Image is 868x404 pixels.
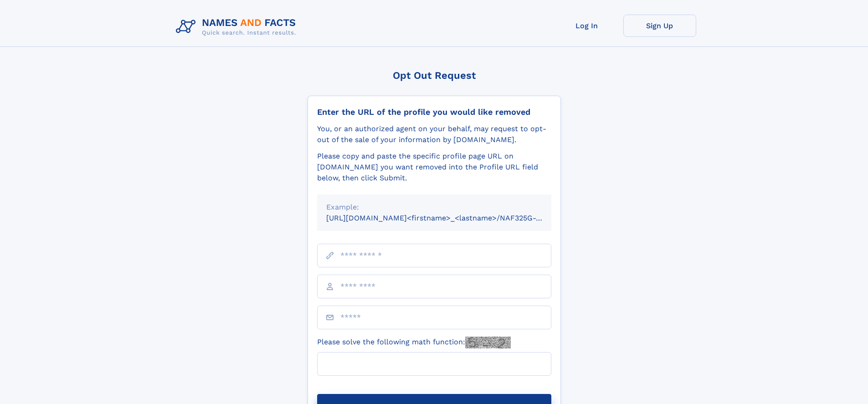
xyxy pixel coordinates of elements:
[308,70,561,81] div: Opt Out Request
[317,151,551,184] div: Please copy and paste the specific profile page URL on [DOMAIN_NAME] you want removed into the Pr...
[317,123,551,145] div: You, or an authorized agent on your behalf, may request to opt-out of the sale of your informatio...
[326,214,569,222] small: [URL][DOMAIN_NAME]<firstname>_<lastname>/NAF325G-xxxxxxxx
[623,15,696,37] a: Sign Up
[326,202,542,213] div: Example:
[317,337,511,348] label: Please solve the following math function:
[317,107,551,117] div: Enter the URL of the profile you would like removed
[550,15,623,37] a: Log In
[172,15,303,39] img: Logo Names and Facts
